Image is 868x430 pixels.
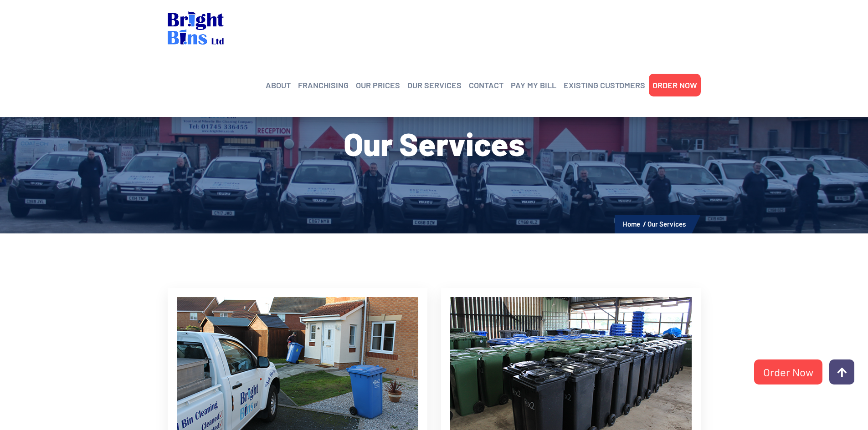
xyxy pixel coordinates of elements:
[356,78,400,92] a: OUR PRICES
[652,78,697,92] a: ORDER NOW
[469,78,503,92] a: CONTACT
[647,218,686,230] li: Our Services
[407,78,462,92] a: OUR SERVICES
[754,359,822,384] a: Order Now
[623,220,640,228] a: Home
[511,78,556,92] a: PAY MY BILL
[564,78,645,92] a: EXISTING CUSTOMERS
[298,78,349,92] a: FRANCHISING
[266,78,291,92] a: ABOUT
[168,127,701,159] h1: Our Services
